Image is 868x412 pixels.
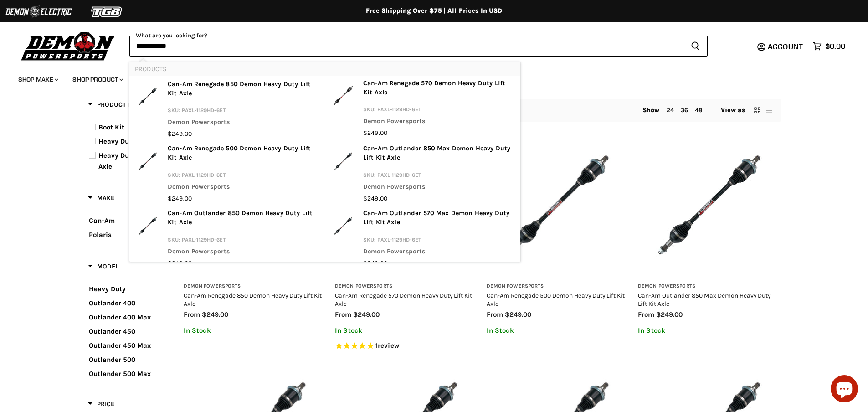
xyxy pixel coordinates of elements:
[168,195,192,202] span: $249.00
[168,209,319,230] p: Can-Am Outlander 850 Demon Heavy Duty Lift Kit Axle
[202,310,228,319] span: $249.00
[378,342,399,350] span: review
[330,209,356,242] img: Can-Am Outlander 570 Max Demon Heavy Duty Lift Kit Axle
[363,129,387,137] span: $249.00
[89,313,151,321] span: Outlander 400 Max
[828,375,861,405] inbox-online-store-chat: Shopify online store chat
[375,342,399,350] span: 1 reviews
[88,263,118,270] span: Model
[487,283,629,290] h3: Demon Powersports
[184,310,200,319] span: from
[487,134,629,276] img: Can-Am Renegade 500 Demon Heavy Duty Lift Kit Axle
[168,182,319,194] p: Demon Powersports
[825,42,845,51] span: $0.00
[135,80,160,113] img: Can-Am Renegade 850 Demon Heavy Duty Lift Kit Axle
[129,36,708,57] form: Product
[135,144,319,203] a: Can-Am Renegade 500 Demon Heavy Duty Lift Kit Axle Can-Am Renegade 500 Demon Heavy Duty Lift Kit ...
[505,310,531,319] span: $249.00
[73,3,141,21] img: TGB Logo 2
[88,101,142,108] span: Product Type
[184,327,326,335] p: In Stock
[184,283,326,290] h3: Demon Powersports
[88,194,114,202] span: Make
[88,194,114,205] button: Filter by Make
[129,36,683,57] input: When autocomplete results are available use up and down arrows to review and enter to select
[89,231,112,239] span: Polaris
[363,195,387,202] span: $249.00
[330,79,356,113] img: Can-Am Renegade 570 Demon Heavy Duty Lift Kit Axle
[168,259,192,267] span: $249.00
[753,106,762,115] button: grid view
[363,105,515,117] p: SKU: PAXL-1129HD-6ET
[642,106,660,114] span: Show
[135,144,160,178] img: Can-Am Renegade 500 Demon Heavy Duty Lift Kit Axle
[325,141,520,206] li: products: Can-Am Outlander 850 Max Demon Heavy Duty Lift Kit Axle
[638,292,770,307] a: Can-Am Outlander 850 Max Demon Heavy Duty Lift Kit Axle
[638,283,781,290] h3: Demon Powersports
[335,310,351,319] span: from
[89,341,151,350] span: Outlander 450 Max
[363,259,387,267] span: $249.00
[487,292,625,307] a: Can-Am Renegade 500 Demon Heavy Duty Lift Kit Axle
[721,107,745,114] span: View as
[330,209,515,268] a: Can-Am Outlander 570 Max Demon Heavy Duty Lift Kit Axle Can-Am Outlander 570 Max Demon Heavy Duty...
[768,42,803,51] span: Account
[98,151,159,170] span: Heavy Duty Lift Kit Axle
[129,62,520,76] li: Products
[363,170,515,182] p: SKU: PAXL-1129HD-6ET
[808,40,850,53] a: $0.00
[168,144,319,165] p: Can-Am Renegade 500 Demon Heavy Duty Lift Kit Axle
[363,209,515,230] p: Can-Am Outlander 570 Max Demon Heavy Duty Lift Kit Axle
[11,67,843,89] ul: Main menu
[98,123,124,131] span: Boot Kit
[656,310,683,319] span: $249.00
[88,262,118,273] button: Filter by Model
[330,79,515,138] a: Can-Am Renegade 570 Demon Heavy Duty Lift Kit Axle Can-Am Renegade 570 Demon Heavy Duty Lift Kit ...
[638,134,781,276] img: Can-Am Outlander 850 Max Demon Heavy Duty Lift Kit Axle
[168,235,319,247] p: SKU: PAXL-1129HD-6ET
[695,107,702,113] a: 48
[363,247,515,259] p: Demon Powersports
[638,310,654,319] span: from
[66,70,128,89] a: Shop Product
[363,117,515,129] p: Demon Powersports
[135,209,160,242] img: Can-Am Outlander 850 Demon Heavy Duty Lift Kit Axle
[129,62,520,281] div: Products
[135,209,319,268] a: Can-Am Outlander 850 Demon Heavy Duty Lift Kit Axle Can-Am Outlander 850 Demon Heavy Duty Lift Ki...
[88,400,114,408] span: Price
[88,400,114,411] button: Filter by Price
[89,299,135,307] span: Outlander 400
[353,310,380,319] span: $249.00
[18,30,118,62] img: Demon Powersports
[335,327,478,335] p: In Stock
[667,107,674,113] a: 24
[330,144,356,178] img: Can-Am Outlander 850 Max Demon Heavy Duty Lift Kit Axle
[11,70,64,89] a: Shop Make
[89,355,135,364] span: Outlander 500
[325,206,520,272] li: products: Can-Am Outlander 570 Max Demon Heavy Duty Lift Kit Axle
[325,76,520,141] li: products: Can-Am Renegade 570 Demon Heavy Duty Lift Kit Axle
[487,310,503,319] span: from
[330,144,515,203] a: Can-Am Outlander 850 Max Demon Heavy Duty Lift Kit Axle Can-Am Outlander 850 Max Demon Heavy Duty...
[70,7,799,15] div: Free Shipping Over $75 | All Prices In USD
[89,216,115,225] span: Can-Am
[89,327,135,335] span: Outlander 450
[184,292,322,307] a: Can-Am Renegade 850 Demon Heavy Duty Lift Kit Axle
[363,79,515,100] p: Can-Am Renegade 570 Demon Heavy Duty Lift Kit Axle
[168,118,319,129] p: Demon Powersports
[168,80,319,101] p: Can-Am Renegade 850 Demon Heavy Duty Lift Kit Axle
[363,144,515,165] p: Can-Am Outlander 850 Max Demon Heavy Duty Lift Kit Axle
[487,327,629,335] p: In Stock
[681,107,688,113] a: 36
[335,341,478,351] span: Rated 5.0 out of 5 stars 1 reviews
[5,3,73,21] img: Demon Electric Logo 2
[89,285,126,293] span: Heavy Duty
[335,292,472,307] a: Can-Am Renegade 570 Demon Heavy Duty Lift Kit Axle
[363,182,515,194] p: Demon Powersports
[363,235,515,247] p: SKU: PAXL-1129HD-6ET
[129,141,325,206] li: products: Can-Am Renegade 500 Demon Heavy Duty Lift Kit Axle
[135,80,319,139] a: Can-Am Renegade 850 Demon Heavy Duty Lift Kit Axle Can-Am Renegade 850 Demon Heavy Duty Lift Kit ...
[335,283,478,290] h3: Demon Powersports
